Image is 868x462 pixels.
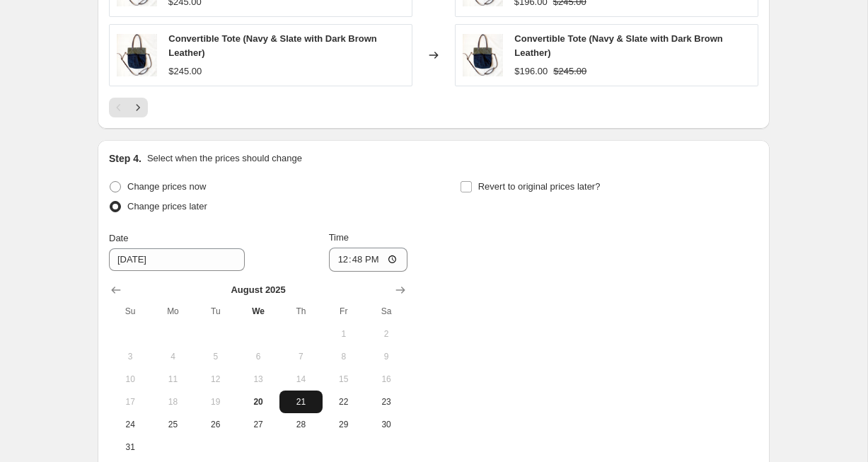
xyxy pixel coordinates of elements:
[329,232,349,243] span: Time
[195,368,237,391] button: Tuesday August 12 2025
[323,300,365,323] th: Friday
[285,306,316,317] span: Th
[128,98,148,117] button: Next
[365,300,407,323] th: Saturday
[157,396,188,408] span: 18
[553,64,586,79] strike: $245.00
[371,351,402,362] span: 9
[200,351,231,362] span: 5
[365,323,407,345] button: Saturday August 2 2025
[115,374,146,385] span: 10
[514,64,548,79] div: $196.00
[243,306,274,317] span: We
[328,351,359,362] span: 8
[109,98,148,117] nav: Pagination
[285,419,316,430] span: 28
[514,33,722,58] span: Convertible Tote (Navy & Slate with Dark Brown Leather)
[109,413,151,436] button: Sunday August 24 2025
[328,306,359,317] span: Fr
[365,413,407,436] button: Saturday August 30 2025
[279,413,322,436] button: Thursday August 28 2025
[195,300,237,323] th: Tuesday
[243,419,274,430] span: 27
[390,280,410,300] button: Show next month, September 2025
[109,300,151,323] th: Sunday
[147,151,302,166] p: Select when the prices should change
[323,323,365,345] button: Friday August 1 2025
[115,419,146,430] span: 24
[365,345,407,368] button: Saturday August 9 2025
[371,328,402,340] span: 2
[106,280,126,300] button: Show previous month, July 2025
[243,374,274,385] span: 13
[151,368,194,391] button: Monday August 11 2025
[371,374,402,385] span: 16
[328,419,359,430] span: 29
[371,396,402,408] span: 23
[279,391,322,413] button: Thursday August 21 2025
[151,413,194,436] button: Monday August 25 2025
[200,374,231,385] span: 12
[237,345,279,368] button: Wednesday August 6 2025
[109,151,141,166] h2: Step 4.
[237,300,279,323] th: Wednesday
[200,306,231,317] span: Tu
[279,300,322,323] th: Thursday
[109,248,245,271] input: 8/20/2025
[237,368,279,391] button: Wednesday August 13 2025
[323,413,365,436] button: Friday August 29 2025
[328,328,359,340] span: 1
[279,368,322,391] button: Thursday August 14 2025
[463,34,503,76] img: oliveandblack_f0500c37-5109-4509-8df8-87862d772b88_80x.jpg
[195,413,237,436] button: Tuesday August 26 2025
[237,413,279,436] button: Wednesday August 27 2025
[285,351,316,362] span: 7
[195,391,237,413] button: Tuesday August 19 2025
[151,345,194,368] button: Monday August 4 2025
[237,391,279,413] button: Today Wednesday August 20 2025
[127,181,206,192] span: Change prices now
[168,64,202,79] div: $245.00
[115,306,146,317] span: Su
[329,248,408,272] input: 12:00
[117,34,157,76] img: oliveandblack_f0500c37-5109-4509-8df8-87862d772b88_80x.jpg
[127,201,207,212] span: Change prices later
[157,351,188,362] span: 4
[365,368,407,391] button: Saturday August 16 2025
[323,345,365,368] button: Friday August 8 2025
[365,391,407,413] button: Saturday August 23 2025
[115,396,146,408] span: 17
[109,368,151,391] button: Sunday August 10 2025
[243,396,274,408] span: 20
[200,419,231,430] span: 26
[371,419,402,430] span: 30
[109,436,151,458] button: Sunday August 31 2025
[115,441,146,453] span: 31
[328,374,359,385] span: 15
[323,368,365,391] button: Friday August 15 2025
[151,391,194,413] button: Monday August 18 2025
[151,300,194,323] th: Monday
[109,233,128,243] span: Date
[285,374,316,385] span: 14
[157,374,188,385] span: 11
[157,306,188,317] span: Mo
[195,345,237,368] button: Tuesday August 5 2025
[168,33,376,58] span: Convertible Tote (Navy & Slate with Dark Brown Leather)
[109,345,151,368] button: Sunday August 3 2025
[243,351,274,362] span: 6
[157,419,188,430] span: 25
[328,396,359,408] span: 22
[279,345,322,368] button: Thursday August 7 2025
[200,396,231,408] span: 19
[109,391,151,413] button: Sunday August 17 2025
[323,391,365,413] button: Friday August 22 2025
[371,306,402,317] span: Sa
[115,351,146,362] span: 3
[478,181,601,192] span: Revert to original prices later?
[285,396,316,408] span: 21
